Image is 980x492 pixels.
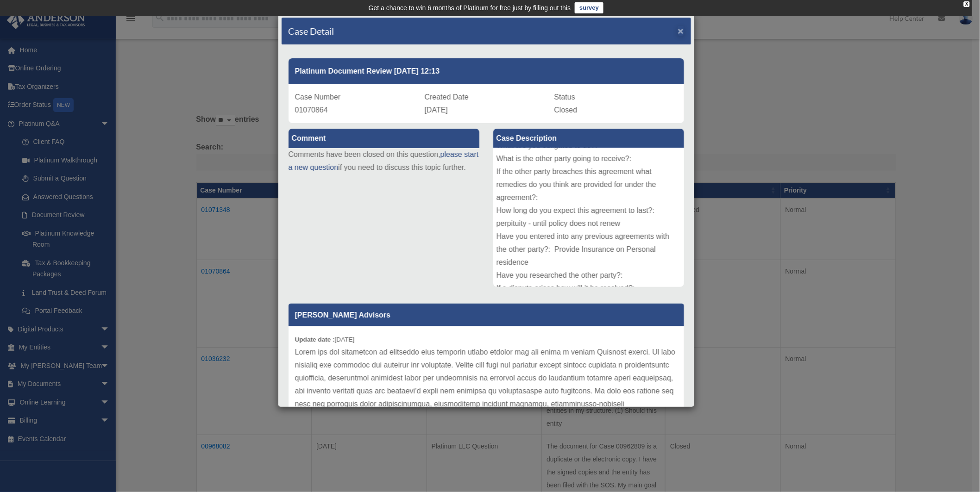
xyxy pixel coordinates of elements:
span: Closed [554,106,578,114]
div: Platinum Document Review [DATE] 12:13 [289,58,684,84]
div: Get a chance to win 6 months of Platinum for free just by filling out this [369,2,571,13]
button: Close [678,26,684,36]
span: Status [554,93,575,101]
span: [DATE] [425,106,448,114]
h4: Case Detail [289,25,334,37]
div: close [964,1,970,7]
b: Update date : [295,336,335,343]
span: 01070864 [295,106,328,114]
label: Comment [289,129,479,148]
p: Comments have been closed on this question, if you need to discuss this topic further. [289,148,479,174]
small: [DATE] [295,336,355,343]
p: [PERSON_NAME] Advisors [289,304,684,326]
div: Type of Document: Insurance Document Title: Hm Ins - Trust Endorsement Document Title: Hm Ins - T... [493,148,684,287]
span: Created Date [425,93,469,101]
a: please start a new question [289,150,479,171]
span: Case Number [295,93,341,101]
label: Case Description [493,129,684,148]
span: × [678,25,684,36]
a: survey [575,2,603,13]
